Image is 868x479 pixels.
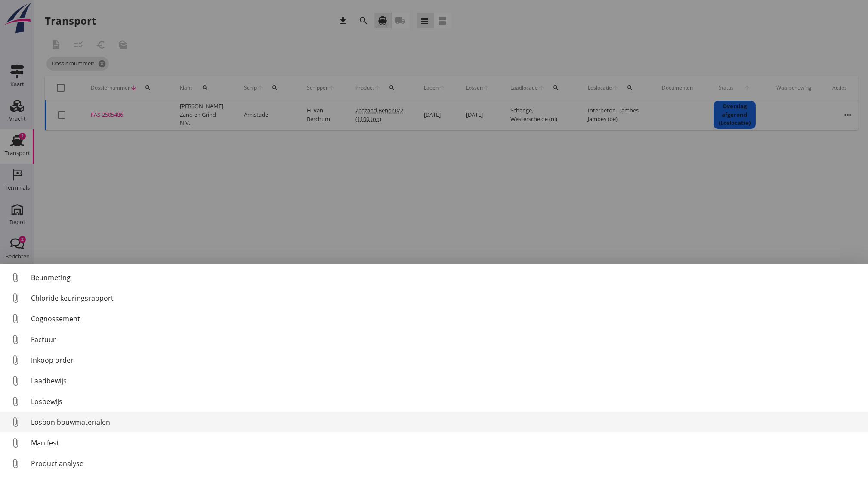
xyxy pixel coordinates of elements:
[9,457,22,470] i: attach_file
[9,415,22,429] i: attach_file
[31,355,861,365] div: Inkoop order
[31,376,861,386] div: Laadbewijs
[31,314,861,324] div: Cognossement
[9,312,22,326] i: attach_file
[31,334,861,345] div: Factuur
[31,293,861,303] div: Chloride keuringsrapport
[9,271,22,284] i: attach_file
[9,374,22,388] i: attach_file
[9,333,22,346] i: attach_file
[9,395,22,408] i: attach_file
[31,458,861,469] div: Product analyse
[31,396,861,407] div: Losbewijs
[31,417,861,427] div: Losbon bouwmaterialen
[31,438,861,448] div: Manifest
[9,436,22,450] i: attach_file
[9,291,22,305] i: attach_file
[9,353,22,367] i: attach_file
[31,272,861,283] div: Beunmeting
